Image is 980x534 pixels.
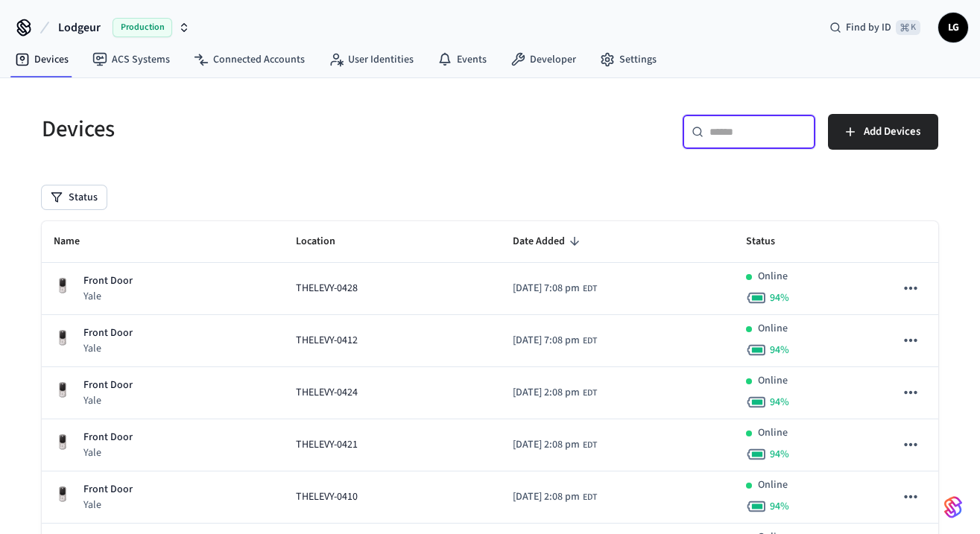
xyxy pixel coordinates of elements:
[513,385,597,401] div: America/New_York
[296,385,358,401] span: THELEVY-0424
[83,341,133,356] p: Yale
[588,46,668,73] a: Settings
[846,20,891,35] span: Find by ID
[182,46,317,73] a: Connected Accounts
[758,373,788,389] p: Online
[513,489,597,505] div: America/New_York
[770,447,789,462] span: 94 %
[944,495,962,519] img: SeamLogoGradient.69752ec5.svg
[54,486,72,503] img: Yale Assure Touchscreen Wifi Smart Lock, Satin Nickel, Front
[317,46,426,73] a: User Identities
[758,321,788,337] p: Online
[513,437,580,453] span: [DATE] 2:08 pm
[513,230,584,253] span: Date Added
[42,185,107,209] button: Status
[83,289,133,304] p: Yale
[770,499,789,514] span: 94 %
[54,329,72,347] img: Yale Assure Touchscreen Wifi Smart Lock, Satin Nickel, Front
[42,114,481,144] h5: Devices
[296,230,355,253] span: Location
[758,425,788,441] p: Online
[83,430,133,445] p: Front Door
[113,18,172,37] span: Production
[758,269,788,285] p: Online
[83,445,133,460] p: Yale
[513,281,580,296] span: [DATE] 7:08 pm
[583,282,597,296] span: EDT
[54,381,72,399] img: Yale Assure Touchscreen Wifi Smart Lock, Satin Nickel, Front
[54,433,72,451] img: Yale Assure Touchscreen Wifi Smart Lock, Satin Nickel, Front
[83,378,133,393] p: Front Door
[513,281,597,296] div: America/New_York
[296,489,358,505] span: THELEVY-0410
[296,333,358,349] span: THELEVY-0412
[758,477,788,493] p: Online
[583,334,597,348] span: EDT
[296,437,358,453] span: THELEVY-0421
[940,14,967,41] span: LG
[83,325,133,341] p: Front Door
[938,13,968,42] button: LG
[818,14,932,41] div: Find by ID⌘ K
[770,290,789,305] span: 94 %
[54,230,99,253] span: Name
[54,277,72,295] img: Yale Assure Touchscreen Wifi Smart Lock, Satin Nickel, Front
[499,46,588,73] a: Developer
[583,387,597,400] span: EDT
[426,46,499,73] a: Events
[296,281,358,296] span: THELEVY-0428
[80,46,182,73] a: ACS Systems
[83,393,133,408] p: Yale
[513,437,597,453] div: America/New_York
[83,482,133,498] p: Front Door
[583,439,597,452] span: EDT
[896,20,920,35] span: ⌘ K
[3,46,80,73] a: Devices
[828,114,938,150] button: Add Devices
[83,498,133,512] p: Yale
[746,230,794,253] span: Status
[513,333,597,349] div: America/New_York
[583,491,597,504] span: EDT
[864,122,920,142] span: Add Devices
[58,19,101,36] span: Lodgeur
[83,273,133,289] p: Front Door
[513,489,580,505] span: [DATE] 2:08 pm
[770,395,789,410] span: 94 %
[513,333,580,349] span: [DATE] 7:08 pm
[770,343,789,357] span: 94 %
[513,385,580,401] span: [DATE] 2:08 pm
